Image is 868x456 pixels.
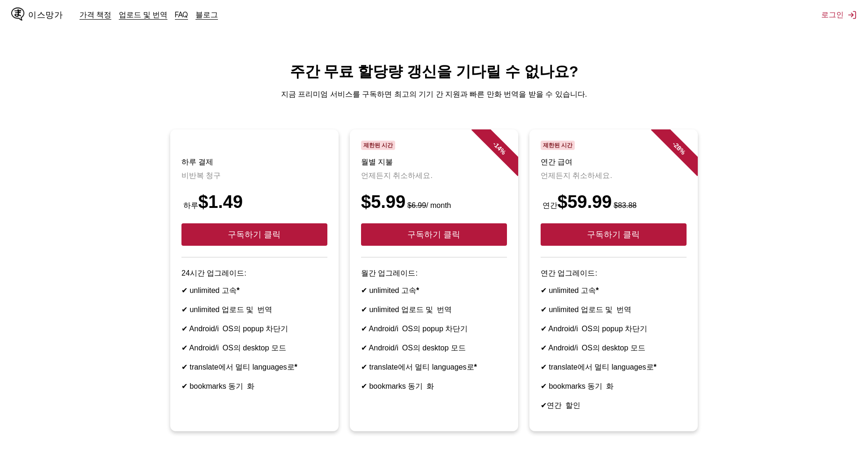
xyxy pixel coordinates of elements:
[821,10,844,19] font: 로그인
[673,142,683,152] font: 28
[541,344,645,352] font: ✔ Android/i OS의 desktop 모드
[80,10,111,19] a: 가격 책정
[363,142,393,149] font: 제한된 시간
[492,140,499,147] font: -
[498,147,507,156] font: %
[361,223,507,246] button: 구독하기 클릭
[11,7,80,22] a: IsManga Logo이스망가
[541,201,557,209] small: 연간
[541,192,637,212] font: $59.99
[493,142,503,152] font: 14
[181,192,243,212] font: $1.49
[28,10,63,19] font: 이스망가
[541,401,580,409] font: ✔연간 할인
[181,325,288,333] font: ✔ Android/i OS의 popup 차단기
[361,325,468,333] font: ✔ Android/i OS의 popup 차단기
[181,201,198,209] small: 하루
[541,306,631,313] font: ✔ unlimited 업로드 및 번역
[228,230,281,239] font: 구독하기 클릭
[541,363,660,371] font: ✔ translate에서 멀티 languages로
[281,90,587,98] font: 지금 프리미엄 서비스를 구독하면 최고의 기기 간 지원과 빠른 만화 번역을 받을 수 있습니다.
[181,158,213,166] font: 하루 결제
[11,7,24,21] img: IsManga Logo
[361,382,434,390] font: ✔ bookmarks 동기 화
[821,10,857,20] button: 로그인
[541,286,602,294] font: ✔ unlimited 고속
[614,201,637,209] s: $83.88
[541,269,597,277] font: 연간 업그레이드:
[361,269,418,277] font: 월간 업그레이드:
[541,223,687,246] button: 구독하기 클릭
[541,158,572,166] font: 연간 급여
[407,201,426,209] s: $6.99
[361,286,423,294] font: ✔ unlimited 고속
[678,147,687,156] font: %
[543,142,572,149] font: 제한된 시간
[361,344,466,352] font: ✔ Android/i OS의 desktop 모드
[290,63,579,80] font: 주간 무료 할당량 갱신을 기다릴 수 없나요?
[119,10,167,19] a: 업로드 및 번역
[541,171,612,179] font: 언제든지 취소하세요.
[181,223,327,246] button: 구독하기 클릭
[181,171,221,179] font: 비반복 청구
[181,344,286,352] font: ✔ Android/i OS의 desktop 모드
[361,158,393,166] font: 월별 지불
[671,140,678,147] font: -
[195,10,218,19] a: 블로그
[541,325,647,333] font: ✔ Android/i OS의 popup 차단기
[587,230,640,239] font: 구독하기 클릭
[181,382,254,390] font: ✔ bookmarks 동기 화
[361,306,452,313] font: ✔ unlimited 업로드 및 번역
[181,306,272,313] font: ✔ unlimited 업로드 및 번역
[181,286,243,294] font: ✔ unlimited 고속
[847,10,857,20] img: Sign out
[407,230,460,239] font: 구독하기 클릭
[541,382,614,390] font: ✔ bookmarks 동기 화
[175,10,188,19] a: FAQ
[405,201,451,209] small: / month
[361,171,433,179] font: 언제든지 취소하세요.
[181,363,301,371] font: ✔ translate에서 멀티 languages로
[361,363,481,371] font: ✔ translate에서 멀티 languages로
[361,192,451,212] font: $5.99
[181,269,246,277] font: 24시간 업그레이드:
